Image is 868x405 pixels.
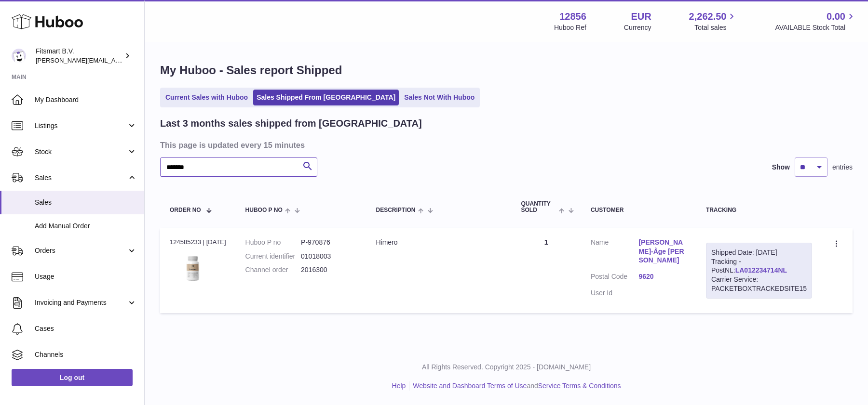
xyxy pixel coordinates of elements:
[538,382,621,390] a: Service Terms & Conditions
[591,288,639,298] dt: User Id
[392,382,406,390] a: Help
[694,23,737,32] span: Total sales
[638,272,687,281] a: 9620
[735,266,787,274] a: LA012234714NL
[376,238,502,247] div: Himero
[160,140,850,150] h3: This page is updated every 15 minutes
[832,163,853,172] span: entries
[36,47,122,65] div: Fitsmart B.V.
[170,249,218,285] img: 128561711358723.png
[689,10,727,23] span: 2,262.50
[827,10,845,23] span: 0.00
[624,23,651,32] div: Currency
[638,238,687,265] a: [PERSON_NAME]-Åge [PERSON_NAME]
[35,198,137,207] span: Sales
[376,207,415,213] span: Description
[409,381,621,391] li: and
[36,56,193,64] span: [PERSON_NAME][EMAIL_ADDRESS][DOMAIN_NAME]
[775,23,856,32] span: AVAILABLE Stock Total
[711,275,807,293] div: Carrier Service: PACKETBOXTRACKEDSITE15
[559,10,586,23] strong: 12856
[170,238,226,247] div: 124585233 | [DATE]
[160,63,853,78] h1: My Huboo - Sales report Shipped
[35,324,137,333] span: Cases
[35,222,137,231] span: Add Manual Order
[160,117,422,130] h2: Last 3 months sales shipped from [GEOGRAPHIC_DATA]
[253,90,399,105] a: Sales Shipped From [GEOGRAPHIC_DATA]
[35,246,127,255] span: Orders
[706,243,812,299] div: Tracking - PostNL:
[591,272,639,284] dt: Postal Code
[301,252,356,261] dd: 01018003
[772,163,790,172] label: Show
[35,350,137,359] span: Channels
[35,298,127,307] span: Invoicing and Payments
[162,90,251,105] a: Current Sales with Huboo
[245,252,301,261] dt: Current identifier
[301,265,356,274] dd: 2016300
[245,207,283,213] span: Huboo P no
[591,238,639,268] dt: Name
[35,121,127,131] span: Listings
[631,10,651,23] strong: EUR
[35,95,137,105] span: My Dashboard
[689,10,738,32] a: 2,262.50 Total sales
[170,207,201,213] span: Order No
[245,265,301,274] dt: Channel order
[591,207,687,213] div: Customer
[554,23,586,32] div: Huboo Ref
[301,238,356,247] dd: P-970876
[152,363,860,372] p: All Rights Reserved. Copyright 2025 - [DOMAIN_NAME]
[12,369,133,386] a: Log out
[711,248,807,257] div: Shipped Date: [DATE]
[35,173,127,183] span: Sales
[245,238,301,247] dt: Huboo P no
[511,228,581,313] td: 1
[35,147,127,157] span: Stock
[12,49,26,63] img: jonathan@leaderoo.com
[401,90,478,105] a: Sales Not With Huboo
[706,207,812,213] div: Tracking
[35,272,137,281] span: Usage
[775,10,856,32] a: 0.00 AVAILABLE Stock Total
[521,201,556,213] span: Quantity Sold
[413,382,527,390] a: Website and Dashboard Terms of Use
